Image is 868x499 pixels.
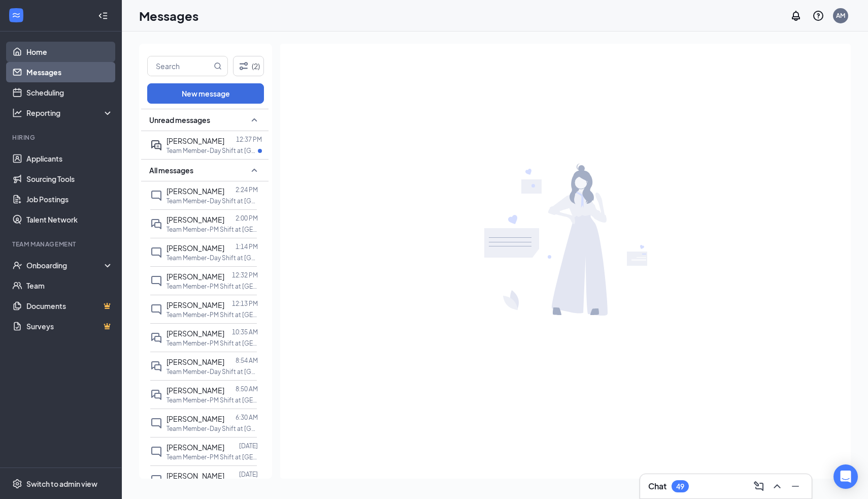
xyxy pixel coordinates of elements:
svg: WorkstreamLogo [11,10,21,20]
svg: SmallChevronUp [248,114,260,126]
input: Search [148,56,212,76]
svg: Minimize [789,480,802,492]
button: ChevronUp [769,478,785,494]
div: AM [836,11,845,20]
div: Hiring [12,133,111,142]
p: 12:13 PM [232,299,258,308]
p: Team Member-Day Shift at [GEOGRAPHIC_DATA] & I-80 [166,424,258,433]
a: Messages [26,62,113,82]
svg: MagnifyingGlass [214,62,222,70]
a: Talent Network [26,209,113,230]
span: Unread messages [149,115,210,125]
a: DocumentsCrown [26,296,113,316]
a: Sourcing Tools [26,169,113,189]
button: Minimize [787,478,804,494]
svg: Analysis [12,108,22,118]
div: Switch to admin view [26,479,97,489]
p: 10:35 AM [232,328,258,336]
span: [PERSON_NAME] [166,215,224,224]
a: Scheduling [26,82,113,103]
span: All messages [149,165,193,175]
svg: Settings [12,479,22,489]
span: [PERSON_NAME] [166,386,224,395]
p: Team Member-Day Shift at [GEOGRAPHIC_DATA] & I-80 [166,197,258,205]
svg: ActiveDoubleChat [150,139,162,151]
p: 12:32 PM [232,271,258,279]
span: [PERSON_NAME] [166,443,224,452]
a: Applicants [26,148,113,169]
p: Team Member-PM Shift at [GEOGRAPHIC_DATA] & I-80 [166,396,258,404]
svg: Notifications [790,10,802,22]
span: [PERSON_NAME] [166,186,224,196]
svg: DoubleChat [150,218,162,230]
svg: DoubleChat [150,389,162,401]
span: [PERSON_NAME] [166,357,224,366]
svg: ChevronUp [771,480,783,492]
p: Team Member-Day Shift at [GEOGRAPHIC_DATA] & I-80 [166,367,258,376]
p: [DATE] [239,470,258,479]
svg: QuestionInfo [812,10,824,22]
div: 49 [676,482,684,491]
button: New message [147,83,264,104]
svg: ChatInactive [150,246,162,259]
p: Team Member-PM Shift at [GEOGRAPHIC_DATA] & I-80 [166,339,258,348]
svg: SmallChevronUp [248,164,260,176]
p: Team Member-PM Shift at [GEOGRAPHIC_DATA] & I-80 [166,282,258,291]
p: [DATE] [239,442,258,450]
svg: ChatInactive [150,446,162,458]
h3: Chat [648,481,666,492]
p: 8:54 AM [236,356,258,365]
svg: ChatInactive [150,303,162,316]
p: 2:00 PM [236,214,258,223]
h1: Messages [139,7,198,24]
p: 12:37 PM [236,135,262,144]
button: ComposeMessage [751,478,767,494]
span: [PERSON_NAME] [166,243,224,253]
svg: ChatInactive [150,190,162,202]
a: Job Postings [26,189,113,209]
span: [PERSON_NAME] [166,272,224,281]
svg: ComposeMessage [753,480,765,492]
svg: ChatInactive [150,275,162,287]
div: Onboarding [26,260,105,270]
svg: Filter [238,60,250,72]
p: 1:14 PM [236,242,258,251]
button: Filter (2) [233,56,264,76]
a: Team [26,275,113,296]
svg: DoubleChat [150,360,162,372]
span: [PERSON_NAME] [166,471,224,480]
span: [PERSON_NAME] [166,136,224,145]
p: 6:30 AM [236,413,258,422]
svg: ChatInactive [150,417,162,429]
p: Team Member-PM Shift at [GEOGRAPHIC_DATA] & I-80 [166,225,258,234]
a: SurveysCrown [26,316,113,336]
div: Open Intercom Messenger [833,464,858,489]
p: Team Member-PM Shift at [GEOGRAPHIC_DATA] & I-80 [166,453,258,461]
p: Team Member-Day Shift at [GEOGRAPHIC_DATA] & I-80 [166,146,258,155]
p: 8:50 AM [236,385,258,393]
a: Home [26,42,113,62]
svg: Collapse [98,11,108,21]
div: Reporting [26,108,114,118]
p: 2:24 PM [236,185,258,194]
div: Team Management [12,240,111,248]
span: [PERSON_NAME] [166,414,224,423]
span: [PERSON_NAME] [166,329,224,338]
span: [PERSON_NAME] [166,300,224,309]
p: Team Member-PM Shift at [GEOGRAPHIC_DATA] & I-80 [166,310,258,319]
svg: UserCheck [12,260,22,270]
p: Team Member-Day Shift at [GEOGRAPHIC_DATA] & I-80 [166,254,258,262]
svg: DoubleChat [150,332,162,344]
svg: ChatInactive [150,474,162,486]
